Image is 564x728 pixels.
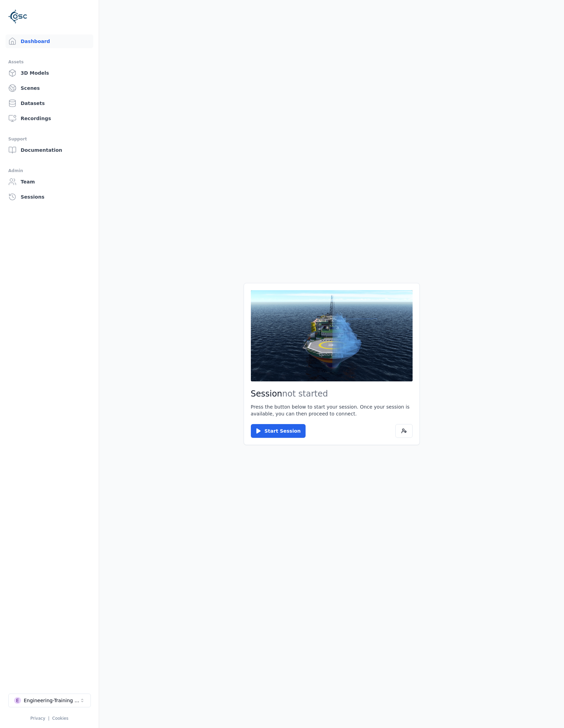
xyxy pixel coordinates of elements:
a: Privacy [30,716,45,721]
a: Recordings [6,112,93,125]
a: Dashboard [6,34,93,48]
a: Scenes [6,81,93,95]
span: not started [282,389,328,399]
p: Press the button below to start your session. Once your session is available, you can then procee... [251,403,413,417]
span: | [48,716,50,721]
a: Documentation [6,143,93,157]
a: 3D Models [6,66,93,80]
div: Support [8,135,91,143]
a: Cookies [52,716,68,721]
div: Assets [8,58,91,66]
div: Admin [8,167,91,175]
button: Select a workspace [8,694,91,707]
a: Datasets [6,96,93,110]
button: Start Session [251,424,306,438]
h2: Session [251,388,413,399]
img: Logo [8,7,28,26]
a: Sessions [6,190,93,204]
div: Engineering-Training (SSO Staging) [24,697,79,704]
a: Team [6,175,93,189]
div: E [14,697,21,704]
